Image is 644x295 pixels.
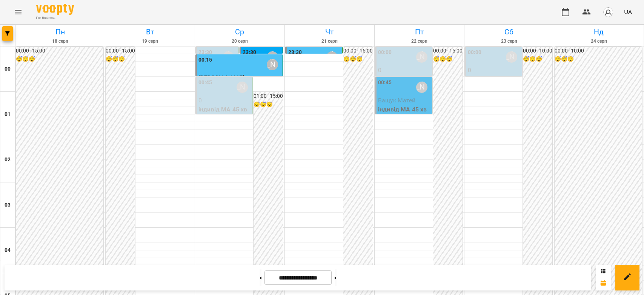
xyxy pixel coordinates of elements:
[506,51,517,63] div: Бондарєва Валерія
[603,7,613,17] img: avatar_s.png
[106,38,194,45] h6: 19 серп
[36,15,74,20] span: For Business
[223,51,234,63] div: Бондарєва Валерія
[5,201,11,209] h6: 03
[254,92,283,100] h6: 01:00 - 15:00
[523,47,552,55] h6: 00:00 - 10:00
[378,66,430,75] p: 0
[378,75,430,93] p: індивід МА 45 хв ([PERSON_NAME])
[286,38,373,45] h6: 21 серп
[433,55,463,63] h6: 😴😴😴
[198,74,244,81] span: [PERSON_NAME]
[17,38,104,45] h6: 18 серп
[378,97,416,104] span: Ващук Матей
[5,65,11,73] h6: 00
[5,110,11,119] h6: 01
[326,51,338,63] div: Бондарєва Валерія
[466,38,553,45] h6: 23 серп
[196,38,283,45] h6: 20 серп
[376,38,463,45] h6: 22 серп
[416,82,427,93] div: Бондарєва Валерія
[254,100,283,109] h6: 😴😴😴
[378,79,392,87] label: 00:45
[9,3,27,21] button: Menu
[378,48,392,57] label: 00:00
[288,48,302,57] label: 23:30
[468,66,520,75] p: 0
[243,48,257,57] label: 23:30
[286,26,373,38] h6: Чт
[16,55,103,63] h6: 😴😴😴
[555,55,642,63] h6: 😴😴😴
[624,8,632,16] span: UA
[198,105,251,123] p: індивід МА 45 хв ([PERSON_NAME])
[5,156,11,164] h6: 02
[468,48,482,57] label: 00:00
[555,38,642,45] h6: 24 серп
[106,26,194,38] h6: Вт
[237,82,248,93] div: Бондарєва Валерія
[523,55,552,63] h6: 😴😴😴
[555,47,642,55] h6: 00:00 - 10:00
[106,55,135,63] h6: 😴😴😴
[198,48,212,57] label: 23:30
[555,26,642,38] h6: Нд
[198,79,212,87] label: 00:45
[621,5,635,19] button: UA
[468,75,520,93] p: індивід МА 45 хв ([PERSON_NAME])
[343,47,373,55] h6: 00:00 - 15:00
[416,51,427,63] div: Бондарєва Валерія
[466,26,553,38] h6: Сб
[198,96,251,105] p: 0
[267,51,278,63] div: Бондарєва Валерія
[16,47,103,55] h6: 00:00 - 15:00
[378,105,430,114] p: індивід МА 45 хв
[36,4,74,15] img: Voopty Logo
[5,246,11,255] h6: 04
[267,59,278,70] div: Бондарєва Валерія
[17,26,104,38] h6: Пн
[198,56,212,64] label: 00:15
[376,26,463,38] h6: Пт
[343,55,373,63] h6: 😴😴😴
[196,26,283,38] h6: Ср
[433,47,463,55] h6: 00:00 - 15:00
[106,47,135,55] h6: 00:00 - 15:00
